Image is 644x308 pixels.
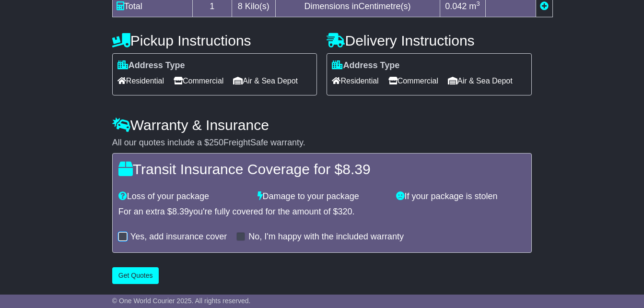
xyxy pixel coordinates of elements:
label: Address Type [332,60,399,71]
label: Address Type [117,60,185,71]
h4: Delivery Instructions [327,33,532,48]
div: If your package is stolen [391,191,530,202]
span: m [469,1,480,11]
span: 250 [209,138,223,147]
div: Damage to your package [253,191,392,202]
h4: Warranty & Insurance [112,117,532,133]
div: For an extra $ you're fully covered for the amount of $ . [118,207,526,217]
span: Residential [117,73,164,88]
span: 320 [338,207,352,216]
span: Air & Sea Depot [233,73,298,88]
span: 0.042 [445,1,467,11]
div: All our quotes include a $ FreightSafe warranty. [112,138,532,148]
label: No, I'm happy with the included warranty [248,232,404,242]
a: Add new item [540,1,549,11]
span: 8.39 [342,161,370,177]
span: Air & Sea Depot [448,73,513,88]
span: Commercial [174,73,223,88]
span: Commercial [388,73,438,88]
span: © One World Courier 2025. All rights reserved. [112,297,251,305]
span: 8.39 [172,207,189,216]
div: Loss of your package [114,191,253,202]
h4: Pickup Instructions [112,33,317,48]
label: Yes, add insurance cover [130,232,227,242]
h4: Transit Insurance Coverage for $ [118,161,526,177]
span: Residential [332,73,378,88]
span: 8 [238,1,243,11]
button: Get Quotes [112,267,159,284]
